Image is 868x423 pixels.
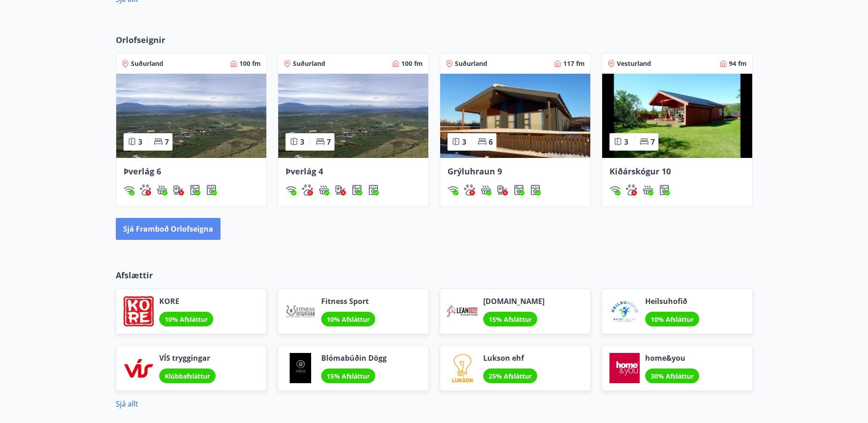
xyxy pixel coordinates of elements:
[327,137,331,147] span: 7
[159,296,213,306] span: KORE
[124,184,135,195] img: HJRyFFsYp6qjeUYhR4dAD8CaCEsnIFYZ05miwXoh.svg
[116,34,165,46] span: Orlofseignir
[645,296,699,306] span: Heilsuhofið
[327,315,370,324] span: 10% Afsláttur
[483,353,537,363] span: Lukson ehf
[447,166,502,177] span: Grýluhraun 9
[624,137,628,147] span: 3
[489,372,532,380] span: 25% Afsláttur
[293,59,325,68] span: Suðurland
[335,184,346,195] div: Hleðslustöð fyrir rafbíla
[156,184,167,195] img: h89QDIuHlAdpqTriuIvuEWkTH976fOgBEOOeu1mi.svg
[462,137,466,147] span: 3
[609,166,671,177] span: Kiðárskógur 10
[626,184,637,195] div: Gæludýr
[302,184,313,195] img: pxcaIm5dSOV3FS4whs1soiYWTwFQvksT25a9J10C.svg
[626,184,637,195] img: pxcaIm5dSOV3FS4whs1soiYWTwFQvksT25a9J10C.svg
[173,184,184,195] img: nH7E6Gw2rvWFb8XaSdRp44dhkQaj4PJkOoRYItBQ.svg
[318,184,329,195] img: h89QDIuHlAdpqTriuIvuEWkTH976fOgBEOOeu1mi.svg
[609,184,620,195] img: HJRyFFsYp6qjeUYhR4dAD8CaCEsnIFYZ05miwXoh.svg
[480,184,491,195] img: h89QDIuHlAdpqTriuIvuEWkTH976fOgBEOOeu1mi.svg
[368,184,379,195] img: hddCLTAnxqFUMr1fxmbGG8zWilo2syolR0f9UjPn.svg
[300,137,304,147] span: 3
[447,184,458,195] img: HJRyFFsYp6qjeUYhR4dAD8CaCEsnIFYZ05miwXoh.svg
[335,184,346,195] img: nH7E6Gw2rvWFb8XaSdRp44dhkQaj4PJkOoRYItBQ.svg
[729,59,747,68] span: 94 fm
[116,269,753,281] p: Afslættir
[659,184,670,195] img: Dl16BY4EX9PAW649lg1C3oBuIaAsR6QVDQBO2cTm.svg
[321,353,387,363] span: Blómabúðin Dögg
[206,184,217,195] img: hddCLTAnxqFUMr1fxmbGG8zWilo2syolR0f9UjPn.svg
[651,315,694,324] span: 10% Afsláttur
[351,184,362,195] div: Þvottavél
[165,315,208,324] span: 10% Afsláttur
[440,74,590,158] img: Paella dish
[483,296,545,306] span: [DOMAIN_NAME]
[140,184,151,195] div: Gæludýr
[116,74,266,158] img: Paella dish
[530,184,541,195] img: hddCLTAnxqFUMr1fxmbGG8zWilo2syolR0f9UjPn.svg
[286,166,323,177] span: Þverlág 4
[489,315,532,324] span: 15% Afsláttur
[489,137,493,147] span: 6
[124,166,161,177] span: Þverlág 6
[156,184,167,195] div: Heitur pottur
[530,184,541,195] div: Þurrkari
[124,184,135,195] div: Þráðlaust net
[464,184,475,195] img: pxcaIm5dSOV3FS4whs1soiYWTwFQvksT25a9J10C.svg
[116,218,221,240] button: Sjá framboð orlofseigna
[497,184,508,195] img: nH7E6Gw2rvWFb8XaSdRp44dhkQaj4PJkOoRYItBQ.svg
[602,74,752,158] img: Paella dish
[659,184,670,195] div: Þvottavél
[239,59,261,68] span: 100 fm
[206,184,217,195] div: Þurrkari
[368,184,379,195] div: Þurrkari
[327,372,370,380] span: 15% Afsláttur
[480,184,491,195] div: Heitur pottur
[286,184,297,195] img: HJRyFFsYp6qjeUYhR4dAD8CaCEsnIFYZ05miwXoh.svg
[173,184,184,195] div: Hleðslustöð fyrir rafbíla
[447,184,458,195] div: Þráðlaust net
[642,184,653,195] div: Heitur pottur
[645,353,699,363] span: home&you
[278,74,428,158] img: Paella dish
[159,353,216,363] span: VÍS tryggingar
[302,184,313,195] div: Gæludýr
[286,184,297,195] div: Þráðlaust net
[642,184,653,195] img: h89QDIuHlAdpqTriuIvuEWkTH976fOgBEOOeu1mi.svg
[321,296,375,306] span: Fitness Sport
[140,184,151,195] img: pxcaIm5dSOV3FS4whs1soiYWTwFQvksT25a9J10C.svg
[189,184,200,195] img: Dl16BY4EX9PAW649lg1C3oBuIaAsR6QVDQBO2cTm.svg
[617,59,651,68] span: Vesturland
[165,137,169,147] span: 7
[318,184,329,195] div: Heitur pottur
[563,59,585,68] span: 117 fm
[189,184,200,195] div: Þvottavél
[401,59,423,68] span: 100 fm
[513,184,524,195] div: Þvottavél
[651,372,694,380] span: 30% Afsláttur
[455,59,487,68] span: Suðurland
[351,184,362,195] img: Dl16BY4EX9PAW649lg1C3oBuIaAsR6QVDQBO2cTm.svg
[131,59,163,68] span: Suðurland
[138,137,142,147] span: 3
[116,399,138,409] a: Sjá allt
[497,184,508,195] div: Hleðslustöð fyrir rafbíla
[651,137,655,147] span: 7
[609,184,620,195] div: Þráðlaust net
[165,372,210,380] span: Klúbbafsláttur
[464,184,475,195] div: Gæludýr
[513,184,524,195] img: Dl16BY4EX9PAW649lg1C3oBuIaAsR6QVDQBO2cTm.svg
